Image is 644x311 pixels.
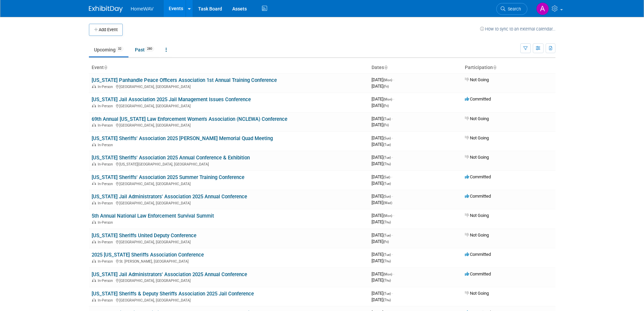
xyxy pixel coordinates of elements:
[89,6,123,13] img: ExhibitDay
[383,143,391,147] span: (Tue)
[131,6,154,12] span: HomeWAV
[372,116,393,121] span: [DATE]
[92,103,366,108] div: [GEOGRAPHIC_DATA], [GEOGRAPHIC_DATA]
[392,232,393,238] span: -
[372,194,393,199] span: [DATE]
[92,116,287,122] a: 69th Annual [US_STATE] Law Enforcement Women's Association (NCLEWA) Conference
[372,181,391,186] span: [DATE]
[92,240,96,243] img: In-Person Event
[383,97,392,101] span: (Mon)
[92,162,96,165] img: In-Person Event
[383,240,389,244] span: (Fri)
[392,194,393,199] span: -
[92,84,366,89] div: [GEOGRAPHIC_DATA], [GEOGRAPHIC_DATA]
[92,104,96,107] img: In-Person Event
[92,279,96,282] img: In-Person Event
[116,46,123,51] span: 32
[372,161,391,166] span: [DATE]
[92,174,244,180] a: [US_STATE] Sheriffs' Association 2025 Summer Training Conference
[98,298,115,303] span: In-Person
[383,123,389,127] span: (Fri)
[383,292,391,295] span: (Tue)
[92,135,273,141] a: [US_STATE] Sheriffs' Association 2025 [PERSON_NAME] Memorial Quad Meeting
[383,104,389,108] span: (Fri)
[383,182,391,185] span: (Tue)
[369,62,462,73] th: Dates
[89,43,128,56] a: Upcoming32
[465,174,491,179] span: Committed
[493,65,496,70] a: Sort by Participation Type
[393,77,394,82] span: -
[92,239,366,244] div: [GEOGRAPHIC_DATA], [GEOGRAPHIC_DATA]
[383,117,391,121] span: (Tue)
[462,62,555,73] th: Participation
[92,182,96,185] img: In-Person Event
[372,213,394,218] span: [DATE]
[383,136,391,140] span: (Sun)
[92,201,96,204] img: In-Person Event
[372,174,392,179] span: [DATE]
[92,96,251,103] a: [US_STATE] Jail Association 2025 Jail Management Issues Conference
[383,85,389,88] span: (Fri)
[465,271,491,276] span: Committed
[372,297,391,302] span: [DATE]
[98,259,115,264] span: In-Person
[372,155,393,160] span: [DATE]
[92,258,366,264] div: St. [PERSON_NAME], [GEOGRAPHIC_DATA]
[372,77,394,82] span: [DATE]
[98,104,115,108] span: In-Person
[480,26,555,31] a: How to sync to an external calendar...
[393,213,394,218] span: -
[92,232,196,239] a: [US_STATE] Sheriffs United Deputy Conference
[92,298,96,302] img: In-Person Event
[98,240,115,244] span: In-Person
[372,232,393,238] span: [DATE]
[372,142,391,147] span: [DATE]
[372,291,393,296] span: [DATE]
[92,122,366,128] div: [GEOGRAPHIC_DATA], [GEOGRAPHIC_DATA]
[92,277,366,283] div: [GEOGRAPHIC_DATA], [GEOGRAPHIC_DATA]
[465,77,489,82] span: Not Going
[372,277,391,283] span: [DATE]
[130,43,159,56] a: Past280
[536,2,549,15] img: Amanda Jasper
[104,65,107,70] a: Sort by Event Name
[98,162,115,166] span: In-Person
[465,194,491,199] span: Committed
[465,232,489,238] span: Not Going
[98,201,115,205] span: In-Person
[92,220,96,224] img: In-Person Event
[92,194,247,200] a: [US_STATE] Jail Administrators' Association 2025 Annual Conference
[393,271,394,276] span: -
[92,297,366,303] div: [GEOGRAPHIC_DATA], [GEOGRAPHIC_DATA]
[372,122,389,127] span: [DATE]
[383,78,392,82] span: (Mon)
[372,200,392,205] span: [DATE]
[383,220,391,224] span: (Thu)
[383,298,391,302] span: (Thu)
[92,200,366,205] div: [GEOGRAPHIC_DATA], [GEOGRAPHIC_DATA]
[92,85,96,88] img: In-Person Event
[92,181,366,186] div: [GEOGRAPHIC_DATA], [GEOGRAPHIC_DATA]
[383,195,391,198] span: (Sun)
[92,155,250,161] a: [US_STATE] Sheriffs' Association 2025 Annual Conference & Exhibition
[89,62,369,73] th: Event
[372,135,393,140] span: [DATE]
[92,123,96,127] img: In-Person Event
[92,143,96,146] img: In-Person Event
[92,77,277,83] a: [US_STATE] Panhandle Peace Officers Association 1st Annual Training Conference
[465,155,489,160] span: Not Going
[372,271,394,276] span: [DATE]
[392,252,393,257] span: -
[391,174,392,179] span: -
[392,155,393,160] span: -
[465,252,491,257] span: Committed
[383,253,391,257] span: (Tue)
[383,175,390,179] span: (Sat)
[465,213,489,218] span: Not Going
[92,213,214,219] a: 5th Annual National Law Enforcement Survival Summit
[392,135,393,140] span: -
[98,85,115,89] span: In-Person
[465,116,489,121] span: Not Going
[372,96,394,102] span: [DATE]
